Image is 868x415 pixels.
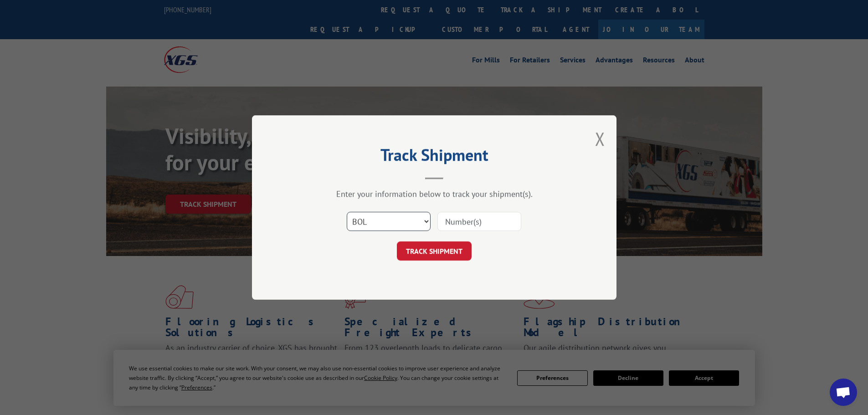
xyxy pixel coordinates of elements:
input: Number(s) [437,212,521,231]
div: Enter your information below to track your shipment(s). [298,189,571,199]
div: Open chat [830,379,857,406]
h2: Track Shipment [298,149,571,166]
button: TRACK SHIPMENT [397,241,472,261]
button: Close modal [595,127,605,151]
